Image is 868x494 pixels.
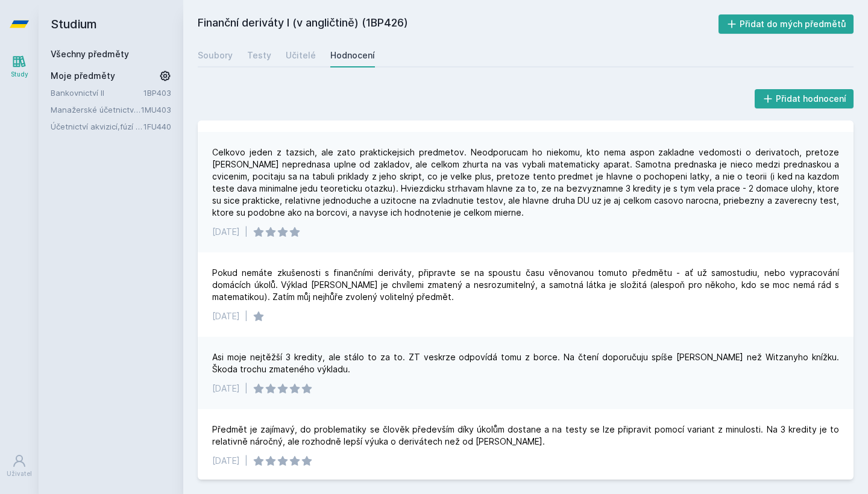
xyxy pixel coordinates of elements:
a: Testy [247,43,271,67]
div: [DATE] [212,226,240,238]
a: 1MU403 [141,105,171,114]
div: [DATE] [212,455,240,467]
a: Všechny předměty [51,49,129,59]
a: Učitelé [286,43,316,67]
a: Bankovnictví II [51,87,143,99]
div: [DATE] [212,383,240,395]
div: | [245,226,248,238]
div: [DATE] [212,310,240,322]
span: Moje předměty [51,70,115,82]
div: Uživatel [7,469,32,478]
a: Soubory [198,43,233,67]
a: Účetnictví akvizicí,fúzí a jiných vlastn.transakcí-vyš.účet. [51,120,143,133]
div: Předmět je zajímavý, do problematiky se člověk především díky úkolům dostane a na testy se lze př... [212,424,839,448]
div: Učitelé [286,49,316,61]
div: Celkovo jeden z tazsich, ale zato praktickejsich predmetov. Neodporucam ho niekomu, kto nema aspo... [212,146,839,219]
div: | [245,455,248,467]
button: Přidat do mých předmětů [719,14,854,34]
a: Uživatel [2,448,36,484]
div: Pokud nemáte zkušenosti s finančními deriváty, připravte se na spoustu času věnovanou tomuto před... [212,267,839,303]
a: 1BP403 [143,88,171,98]
div: Testy [247,49,271,61]
a: Hodnocení [330,43,375,67]
a: Study [2,48,36,85]
div: | [245,310,248,322]
a: 1FU440 [143,122,171,131]
a: Manažerské účetnictví II. [51,104,141,116]
div: Asi moje nejtěžší 3 kredity, ale stálo to za to. ZT veskrze odpovídá tomu z borce. Na čtení dopor... [212,351,839,375]
h2: Finanční deriváty I (v angličtině) (1BP426) [198,14,719,34]
div: | [245,383,248,395]
div: Hodnocení [330,49,375,61]
div: Study [11,70,28,79]
button: Přidat hodnocení [755,89,854,108]
div: Soubory [198,49,233,61]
